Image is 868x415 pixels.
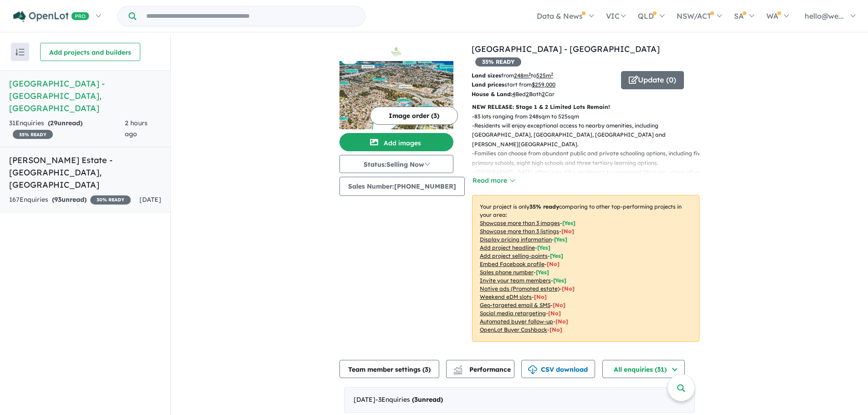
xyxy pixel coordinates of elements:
[9,118,125,140] div: 31 Enquir ies
[375,395,443,404] span: - 3 Enquir ies
[536,72,553,79] u: 525 m
[555,318,568,325] span: [No]
[536,269,549,276] span: [ Yes ]
[805,11,844,20] span: hello@we...
[551,72,553,77] sup: 2
[139,195,161,204] span: [DATE]
[472,121,707,149] p: - Residents will enjoy exceptional access to nearby amenities, including [GEOGRAPHIC_DATA], [GEOG...
[553,277,566,284] span: [ Yes ]
[480,269,534,276] u: Sales phone number
[40,43,140,61] button: Add projects and builders
[480,285,560,292] u: Native ads (Promoted estate)
[534,293,547,300] span: [No]
[480,220,560,226] u: Showcase more than 3 images
[453,368,462,374] img: bar-chart.svg
[550,326,562,333] span: [No]
[512,91,515,97] u: 4
[531,72,553,79] span: to
[446,360,514,378] button: Performance
[412,395,443,404] strong: ( unread)
[472,168,707,195] p: - [GEOGRAPHIC_DATA] offers beautiful residences to convenient lifestyles where all you need is ju...
[15,49,25,56] img: sort.svg
[548,310,561,317] span: [No]
[480,252,548,259] u: Add project selling-points
[52,195,87,204] strong: ( unread)
[425,365,428,374] span: 3
[547,261,560,267] span: [ No ]
[521,360,595,378] button: CSV download
[528,365,537,374] img: download icon
[9,77,161,114] h5: [GEOGRAPHIC_DATA] - [GEOGRAPHIC_DATA] , [GEOGRAPHIC_DATA]
[602,360,685,378] button: All enquiries (31)
[472,102,699,112] p: NEW RELEASE: Stage 1 & 2 Limited Lots Remain!
[48,119,82,127] strong: ( unread)
[343,46,450,57] img: Varsity Park Estate - Greenfields Logo
[621,71,684,89] button: Update (0)
[472,91,512,97] b: House & Land:
[480,228,559,235] u: Showcase more than 3 listings
[554,236,567,243] span: [ Yes ]
[529,203,559,210] b: 35 % ready
[472,195,699,342] p: Your project is only comparing to other top-performing projects in your area: - - - - - - - - - -...
[339,61,453,129] img: Varsity Park Estate - Greenfields
[472,175,515,186] button: Read more
[9,154,161,191] h5: [PERSON_NAME] Estate - [GEOGRAPHIC_DATA] , [GEOGRAPHIC_DATA]
[480,293,532,300] u: Weekend eDM slots
[370,107,458,125] button: Image order (3)
[138,6,363,26] input: Try estate name, suburb, builder or developer
[562,285,575,292] span: [No]
[472,71,614,80] p: from
[480,326,547,333] u: OpenLot Buyer Cashback
[339,360,439,378] button: Team member settings (3)
[480,236,552,243] u: Display pricing information
[480,302,550,308] u: Geo-targeted email & SMS
[90,195,131,205] span: 30 % READY
[529,72,531,77] sup: 2
[339,133,453,151] button: Add images
[472,81,504,88] b: Land prices
[472,112,707,121] p: - 83 lots ranging from 248sqm to 525sqm
[561,228,574,235] span: [ No ]
[125,119,148,138] span: 2 hours ago
[414,395,418,404] span: 3
[514,72,531,79] u: 248 m
[480,310,546,317] u: Social media retargeting
[13,130,53,139] span: 35 % READY
[455,365,511,374] span: Performance
[339,43,453,129] a: Varsity Park Estate - Greenfields LogoVarsity Park Estate - Greenfields
[339,177,465,196] button: Sales Number:[PHONE_NUMBER]
[54,195,62,204] span: 93
[13,11,89,22] img: Openlot PRO Logo White
[553,302,565,308] span: [No]
[344,387,695,413] div: [DATE]
[480,318,553,325] u: Automated buyer follow-up
[526,91,529,97] u: 2
[472,90,614,99] p: Bed Bath Car
[480,277,551,284] u: Invite your team members
[472,80,614,89] p: start from
[472,72,501,79] b: Land sizes
[537,244,550,251] span: [ Yes ]
[480,261,544,267] u: Embed Facebook profile
[472,44,660,54] a: [GEOGRAPHIC_DATA] - [GEOGRAPHIC_DATA]
[475,57,521,67] span: 35 % READY
[9,195,131,205] div: 167 Enquir ies
[50,119,57,127] span: 29
[472,149,707,168] p: - Families can choose from abundant public and private schooling options, including five primary ...
[562,220,575,226] span: [ Yes ]
[480,244,535,251] u: Add project headline
[550,252,563,259] span: [ Yes ]
[542,91,545,97] u: 2
[454,365,462,370] img: line-chart.svg
[339,155,453,173] button: Status:Selling Now
[532,81,555,88] u: $ 259,000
